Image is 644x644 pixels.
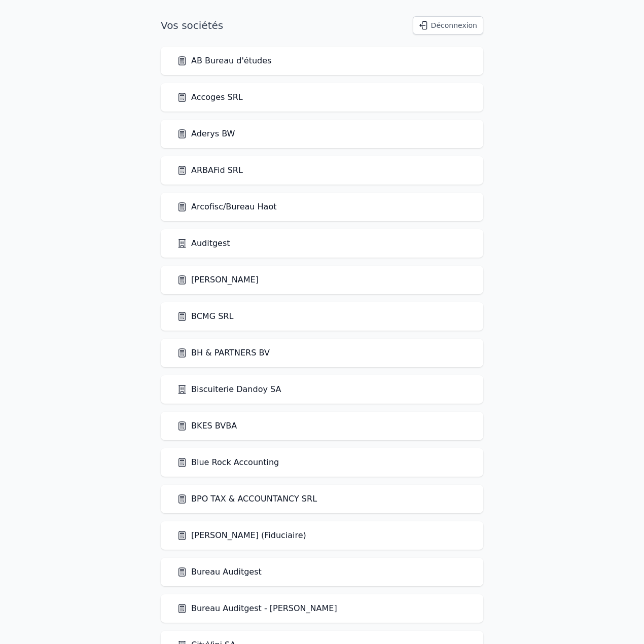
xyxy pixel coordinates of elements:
[177,274,259,286] a: [PERSON_NAME]
[177,602,337,615] a: Bureau Auditgest - [PERSON_NAME]
[413,16,483,34] button: Déconnexion
[177,237,230,249] a: Auditgest
[177,347,270,359] a: BH & PARTNERS BV
[177,55,271,67] a: AB Bureau d'études
[177,128,235,140] a: Aderys BW
[177,91,243,103] a: Accoges SRL
[177,529,306,542] a: [PERSON_NAME] (Fiduciaire)
[177,456,279,469] a: Blue Rock Accounting
[177,383,281,396] a: Biscuiterie Dandoy SA
[177,420,237,432] a: BKES BVBA
[161,18,223,32] h1: Vos sociétés
[177,164,243,176] a: ARBAFid SRL
[177,566,262,578] a: Bureau Auditgest
[177,310,233,323] a: BCMG SRL
[177,493,317,505] a: BPO TAX & ACCOUNTANCY SRL
[177,201,276,213] a: Arcofisc/Bureau Haot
